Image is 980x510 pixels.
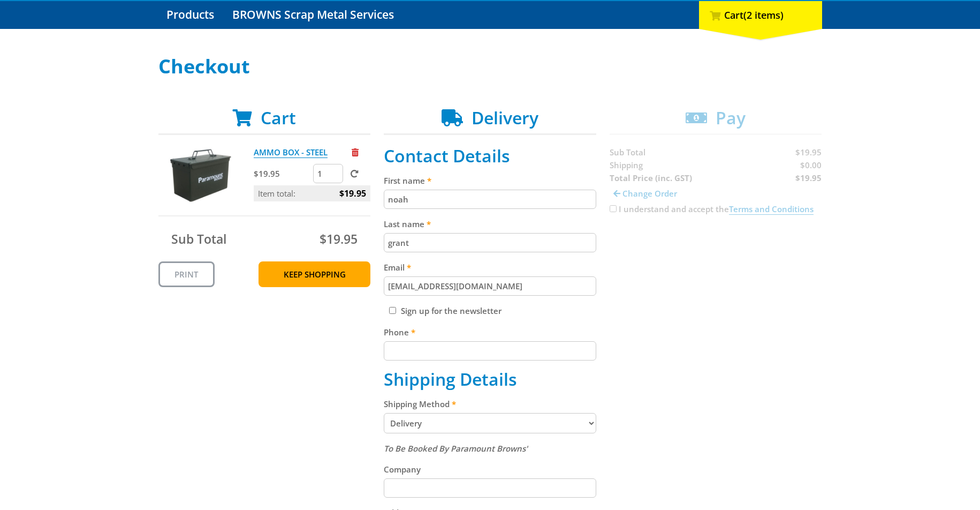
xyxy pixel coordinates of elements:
[352,147,359,157] a: Remove from cart
[384,217,596,230] label: Last name
[384,174,596,187] label: First name
[384,443,528,454] em: To Be Booked By Paramount Browns'
[254,147,328,158] a: AMMO BOX - STEEL
[401,305,502,316] label: Sign up for the newsletter
[384,261,596,274] label: Email
[384,326,596,339] label: Phone
[339,185,366,201] span: $19.95
[169,146,233,210] img: AMMO BOX - STEEL
[158,56,822,77] h1: Checkout
[472,106,538,129] span: Delivery
[259,261,370,287] a: Keep Shopping
[699,1,822,29] div: Cart
[320,230,358,247] span: $19.95
[384,276,596,296] input: Please enter your email address.
[254,167,311,180] p: $19.95
[384,413,596,433] select: Please select a shipping method.
[384,369,596,389] h2: Shipping Details
[384,233,596,252] input: Please enter your last name.
[224,1,402,29] a: Go to the BROWNS Scrap Metal Services page
[743,9,784,21] span: (2 items)
[384,190,596,209] input: Please enter your first name.
[254,185,370,201] p: Item total:
[261,106,296,129] span: Cart
[384,341,596,361] input: Please enter your telephone number.
[158,1,222,29] a: Go to the Products page
[384,146,596,166] h2: Contact Details
[384,463,596,476] label: Company
[384,397,596,410] label: Shipping Method
[158,261,215,287] a: Print
[171,230,226,247] span: Sub Total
